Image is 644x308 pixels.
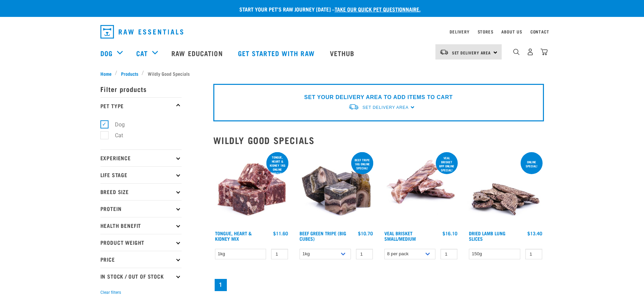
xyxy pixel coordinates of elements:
a: Dried Lamb Lung Slices [469,232,505,240]
span: Set Delivery Area [452,51,491,54]
img: home-icon-1@2x.png [513,49,520,55]
label: Dog [104,120,127,129]
img: 1044 Green Tripe Beef [298,151,375,228]
nav: pagination [213,278,544,292]
a: Page 1 [215,279,227,291]
div: $10.70 [358,231,373,236]
p: Filter products [100,80,182,97]
img: Raw Essentials Logo [100,25,183,39]
input: 1 [440,249,457,259]
p: SET YOUR DELIVERY AREA TO ADD ITEMS TO CART [304,93,453,101]
div: ONLINE SPECIAL! [521,157,543,171]
p: Price [100,251,182,268]
img: van-moving.png [439,49,449,55]
input: 1 [356,249,373,259]
button: Clear filters [100,289,121,295]
span: Home [100,70,112,77]
span: Set Delivery Area [362,105,408,110]
img: home-icon@2x.png [541,48,548,55]
img: 1207 Veal Brisket 4pp 01 [383,151,459,228]
nav: dropdown navigation [95,22,549,41]
a: Tongue, Heart & Kidney Mix [215,232,252,240]
a: Raw Education [165,40,231,67]
p: In Stock / Out Of Stock [100,268,182,285]
a: About Us [501,30,522,33]
p: Life Stage [100,166,182,183]
div: Tongue, Heart & Kidney 1kg online special! [266,152,288,179]
nav: breadcrumbs [100,70,544,77]
a: Home [100,70,115,77]
span: Products [121,70,138,77]
img: 1303 Lamb Lung Slices 01 [467,151,544,228]
a: Beef Green Tripe (Big Cubes) [300,232,346,240]
a: Stores [478,30,494,33]
a: Cat [136,48,148,58]
div: Beef tripe 1kg online special! [351,155,373,173]
a: Veal Brisket Small/Medium [384,232,416,240]
p: Pet Type [100,97,182,114]
p: Health Benefit [100,217,182,234]
p: Experience [100,149,182,166]
a: Products [117,70,142,77]
div: $11.60 [273,231,288,236]
img: 1167 Tongue Heart Kidney Mix 01 [213,151,290,228]
a: take our quick pet questionnaire. [335,7,421,10]
div: $13.40 [527,231,542,236]
div: $16.10 [443,231,457,236]
p: Protein [100,200,182,217]
a: Contact [530,30,549,33]
p: Product Weight [100,234,182,251]
p: Breed Size [100,183,182,200]
div: Veal Brisket 8pp online special! [436,153,458,175]
img: user.png [527,48,534,55]
h2: Wildly Good Specials [213,135,544,145]
input: 1 [271,249,288,259]
label: Cat [104,131,126,140]
input: 1 [525,249,542,259]
a: Delivery [450,30,469,33]
a: Vethub [323,40,363,67]
img: van-moving.png [348,103,359,111]
a: Dog [100,48,113,58]
a: Get started with Raw [231,40,323,67]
